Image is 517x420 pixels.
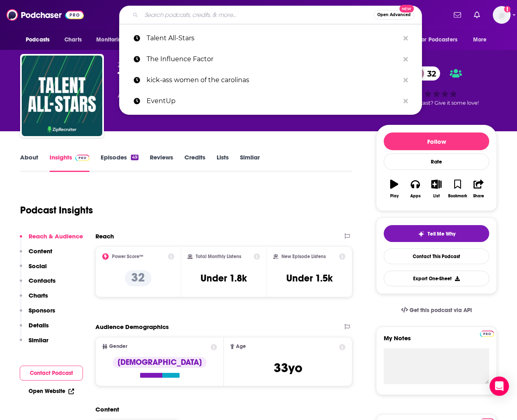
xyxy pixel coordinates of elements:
a: Pro website [480,329,494,337]
p: Contacts [29,277,56,284]
span: Charts [64,34,82,46]
a: kick-ass women of the carolinas [119,70,422,91]
button: open menu [414,32,469,48]
img: tell me why sparkle [418,231,424,237]
button: open menu [467,32,497,48]
a: Reviews [150,153,173,172]
span: Open Advanced [377,13,411,17]
img: Talent All-Stars [22,56,102,136]
button: Open AdvancedNew [374,10,414,20]
img: Podchaser Pro [480,331,494,337]
div: [DEMOGRAPHIC_DATA] [113,357,207,368]
button: Show profile menu [493,6,511,24]
a: Charts [59,32,87,48]
p: Talent All-Stars [147,28,399,49]
div: Open Intercom Messenger [490,377,509,396]
button: open menu [91,32,135,48]
a: The Influence Factor [119,49,422,70]
span: Tell Me Why [428,231,455,237]
a: Episodes49 [101,153,139,172]
h2: Content [95,406,346,413]
button: Bookmark [447,174,468,203]
button: Play [384,174,405,203]
h2: Power Score™ [112,254,143,259]
a: Lists [217,153,229,172]
button: Contacts [20,277,56,292]
p: The Influence Factor [147,49,399,70]
svg: Add a profile image [504,6,511,12]
a: Similar [240,153,260,172]
span: Podcasts [26,34,50,46]
span: ZipRecruiter [118,61,160,69]
button: Sponsors [20,306,55,321]
button: Content [20,247,52,262]
p: Social [29,262,47,270]
a: InsightsPodchaser Pro [50,153,89,172]
a: Get this podcast via API [395,300,478,320]
div: Search podcasts, credits, & more... [119,6,422,24]
h2: New Episode Listens [281,254,326,259]
h3: Under 1.5k [286,272,333,284]
button: tell me why sparkleTell Me Why [384,225,489,242]
button: Contact Podcast [20,366,83,381]
a: Show notifications dropdown [451,8,464,22]
button: Details [20,321,49,336]
div: Play [390,194,399,199]
p: Sponsors [29,306,55,314]
h3: Under 1.8k [201,272,247,284]
h2: Reach [95,232,114,240]
span: Good podcast? Give it some love! [394,100,479,106]
button: Export One-Sheet [384,271,489,286]
button: Similar [20,336,48,351]
div: Share [473,194,484,199]
button: Share [468,174,489,203]
span: 33 yo [274,360,302,376]
button: Apps [405,174,426,203]
div: Apps [410,194,421,199]
p: Similar [29,336,48,344]
label: My Notes [384,334,489,348]
a: 32 [411,66,440,81]
a: EventUp [119,91,422,112]
a: Show notifications dropdown [471,8,483,22]
p: EventUp [147,91,399,112]
button: open menu [20,32,60,48]
span: More [473,34,487,46]
a: Contact This Podcast [384,248,489,264]
p: Details [29,321,49,329]
span: Gender [109,344,127,349]
img: User Profile [493,6,511,24]
div: Rate [384,153,489,170]
button: Charts [20,292,48,306]
img: Podchaser - Follow, Share and Rate Podcasts [6,7,84,23]
span: 32 [419,66,440,81]
span: Age [236,344,246,349]
div: 32Good podcast? Give it some love! [376,61,497,111]
button: Follow [384,132,489,150]
p: Charts [29,292,48,299]
h1: Podcast Insights [20,204,93,216]
p: Reach & Audience [29,232,83,240]
div: List [433,194,440,199]
span: Get this podcast via API [409,307,472,314]
a: About [20,153,38,172]
a: Credits [184,153,205,172]
p: 32 [125,270,151,286]
span: For Podcasters [419,34,457,46]
h2: Audience Demographics [95,323,169,331]
a: Open Website [29,388,74,395]
div: Bookmark [448,194,467,199]
p: kick-ass women of the carolinas [147,70,399,91]
img: Podchaser Pro [75,155,89,161]
span: Logged in as mresewehr [493,6,511,24]
div: 49 [131,155,139,160]
input: Search podcasts, credits, & more... [141,8,374,21]
h2: Total Monthly Listens [196,254,241,259]
span: New [399,5,414,12]
p: Content [29,247,52,255]
a: Talent All-Stars [119,28,422,49]
button: List [426,174,447,203]
span: Monitoring [96,34,125,46]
